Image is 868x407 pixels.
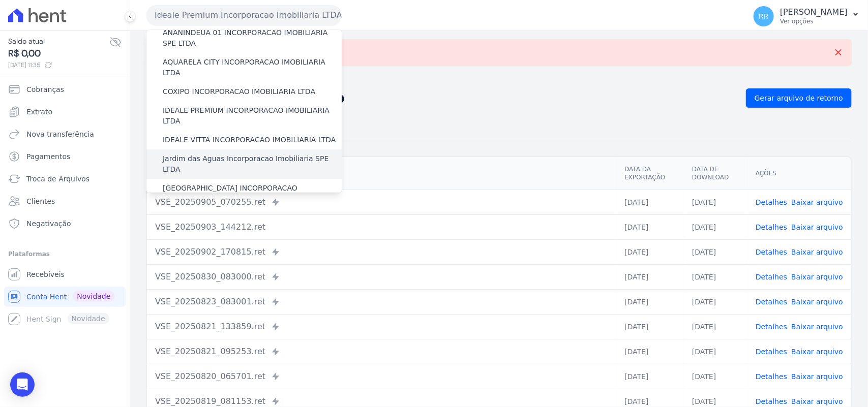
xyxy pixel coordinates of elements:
div: Plataformas [8,248,122,260]
td: [DATE] [616,264,684,289]
td: [DATE] [684,339,747,364]
div: VSE_20250903_144212.ret [155,221,608,233]
td: [DATE] [616,289,684,314]
div: VSE_20250902_170815.ret [155,246,608,258]
a: Baixar arquivo [791,223,843,231]
a: Negativação [4,213,126,234]
span: Novidade [73,291,114,302]
a: Detalhes [756,223,787,231]
div: VSE_20250821_133859.ret [155,321,608,333]
span: Saldo atual [8,36,109,47]
td: [DATE] [684,239,747,264]
th: Ações [747,157,851,190]
span: R$ 0,00 [8,47,109,60]
td: [DATE] [684,314,747,339]
p: Ver opções [780,17,848,25]
span: Negativação [26,218,71,229]
button: Ideale Premium Incorporacao Imobiliaria LTDA [146,5,342,25]
a: Nova transferência [4,124,126,144]
a: Detalhes [756,248,787,256]
label: AQUARELA CITY INCORPORACAO IMOBILIARIA LTDA [163,57,342,78]
a: Baixar arquivo [791,273,843,281]
span: RR [759,13,768,20]
a: Gerar arquivo de retorno [746,88,852,108]
a: Detalhes [756,298,787,306]
a: Baixar arquivo [791,248,843,256]
label: COXIPO INCORPORACAO IMOBILIARIA LTDA [163,86,315,97]
div: VSE_20250830_083000.ret [155,271,608,283]
a: Baixar arquivo [791,298,843,306]
button: RR [PERSON_NAME] Ver opções [745,2,868,30]
a: Baixar arquivo [791,348,843,356]
th: Arquivo [147,157,616,190]
td: [DATE] [616,239,684,264]
td: [DATE] [684,214,747,239]
a: Conta Hent Novidade [4,287,126,307]
a: Clientes [4,191,126,211]
td: [DATE] [684,264,747,289]
a: Pagamentos [4,146,126,167]
div: VSE_20250823_083001.ret [155,296,608,308]
div: VSE_20250821_095253.ret [155,346,608,358]
span: Nova transferência [26,129,94,139]
a: Baixar arquivo [791,198,843,206]
th: Data da Exportação [616,157,684,190]
span: Conta Hent [26,292,67,302]
p: [PERSON_NAME] [780,7,848,17]
th: Data de Download [684,157,747,190]
a: Detalhes [756,397,787,405]
label: ANANINDEUA 01 INCORPORACAO IMOBILIARIA SPE LTDA [163,27,342,49]
a: Recebíveis [4,264,126,285]
td: [DATE] [616,339,684,364]
a: Detalhes [756,372,787,381]
a: Troca de Arquivos [4,169,126,189]
span: Recebíveis [26,269,65,279]
span: Gerar arquivo de retorno [755,93,843,103]
td: [DATE] [616,364,684,389]
a: Extrato [4,102,126,122]
span: Cobranças [26,84,64,95]
div: Open Intercom Messenger [10,372,35,397]
td: [DATE] [684,289,747,314]
a: Detalhes [756,198,787,206]
a: Baixar arquivo [791,397,843,405]
a: Baixar arquivo [791,323,843,331]
div: VSE_20250905_070255.ret [155,196,608,208]
nav: Breadcrumb [146,74,852,84]
td: [DATE] [616,314,684,339]
a: Detalhes [756,323,787,331]
nav: Sidebar [8,79,122,329]
a: Cobranças [4,79,126,100]
label: [GEOGRAPHIC_DATA] INCORPORACAO IMOBILIARIA SPE LTDA [163,183,342,204]
a: Detalhes [756,273,787,281]
td: [DATE] [684,364,747,389]
a: Detalhes [756,348,787,356]
div: VSE_20250820_065701.ret [155,370,608,383]
label: IDEALE VITTA INCORPORACAO IMOBILIARIA LTDA [163,135,336,145]
span: [DATE] 11:35 [8,60,109,70]
td: [DATE] [616,190,684,214]
span: Troca de Arquivos [26,174,89,184]
td: [DATE] [616,214,684,239]
span: Pagamentos [26,151,70,162]
a: Baixar arquivo [791,372,843,381]
span: Extrato [26,107,52,117]
label: IDEALE PREMIUM INCORPORACAO IMOBILIARIA LTDA [163,105,342,127]
h2: Exportações de Retorno [146,91,738,105]
td: [DATE] [684,190,747,214]
span: Clientes [26,196,55,206]
label: Jardim das Aguas Incorporacao Imobiliaria SPE LTDA [163,153,342,175]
